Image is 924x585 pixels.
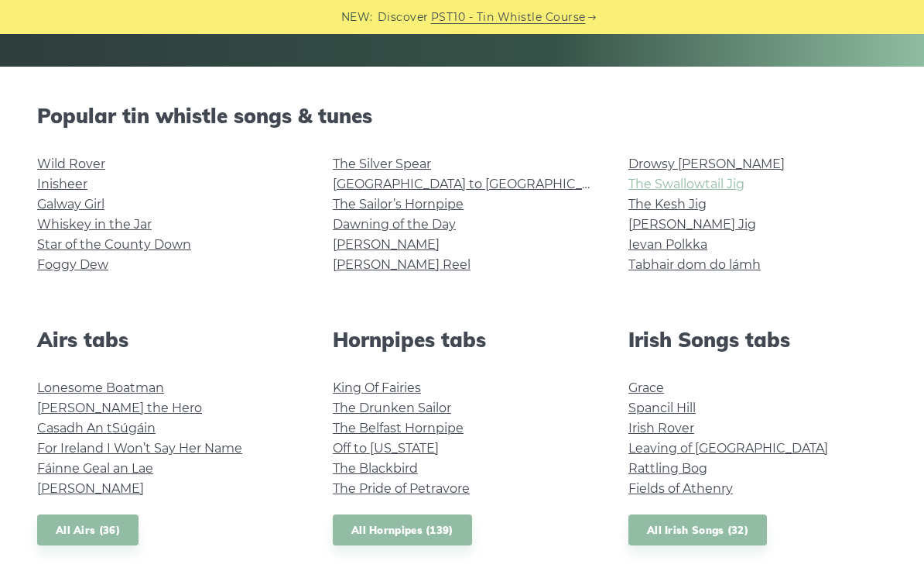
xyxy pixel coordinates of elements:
[333,481,470,496] a: The Pride of Petravore
[628,514,767,546] a: All Irish Songs (32)
[333,157,431,171] a: The Silver Spear
[628,257,761,272] a: Tabhair dom do lámh
[378,9,429,26] span: Discover
[628,380,664,395] a: Grace
[628,441,828,456] a: Leaving of [GEOGRAPHIC_DATA]
[628,197,707,212] a: The Kesh Jig
[37,514,139,546] a: All Airs (36)
[628,461,707,476] a: Rattling Bog
[333,257,471,272] a: [PERSON_NAME] Reel
[37,104,887,128] h2: Popular tin whistle songs & tunes
[628,157,785,171] a: Drowsy [PERSON_NAME]
[37,481,144,496] a: [PERSON_NAME]
[37,401,202,415] a: [PERSON_NAME] the Hero
[37,237,191,252] a: Star of the County Down
[333,328,591,352] h2: Hornpipes tabs
[37,380,164,395] a: Lonesome Boatman
[628,401,696,415] a: Spancil Hill
[341,9,373,26] span: NEW:
[37,461,153,476] a: Fáinne Geal an Lae
[628,421,694,435] a: Irish Rover
[333,514,472,546] a: All Hornpipes (139)
[37,177,87,191] a: Inisheer
[431,9,586,26] a: PST10 - Tin Whistle Course
[333,461,418,476] a: The Blackbird
[628,328,887,352] h2: Irish Songs tabs
[37,197,104,212] a: Galway Girl
[333,380,421,395] a: King Of Fairies
[333,177,618,191] a: [GEOGRAPHIC_DATA] to [GEOGRAPHIC_DATA]
[628,177,744,191] a: The Swallowtail Jig
[628,237,707,252] a: Ievan Polkka
[37,217,152,232] a: Whiskey in the Jar
[333,441,439,456] a: Off to [US_STATE]
[37,421,156,435] a: Casadh An tSúgáin
[628,217,756,232] a: [PERSON_NAME] Jig
[37,257,108,272] a: Foggy Dew
[37,328,296,352] h2: Airs tabs
[37,441,242,456] a: For Ireland I Won’t Say Her Name
[333,217,456,232] a: Dawning of the Day
[333,237,440,252] a: [PERSON_NAME]
[628,481,733,496] a: Fields of Athenry
[333,197,464,212] a: The Sailor’s Hornpipe
[37,157,105,171] a: Wild Rover
[333,421,464,435] a: The Belfast Hornpipe
[333,401,451,415] a: The Drunken Sailor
